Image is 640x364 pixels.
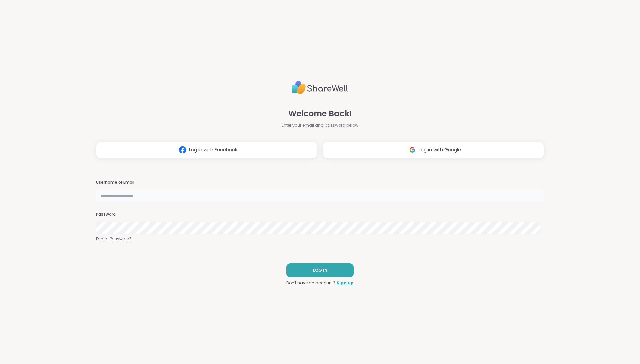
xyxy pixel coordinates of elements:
[323,142,544,158] button: Log in with Google
[313,267,327,273] span: LOG IN
[189,146,237,153] span: Log in with Facebook
[96,212,544,217] h3: Password
[419,146,461,153] span: Log in with Google
[337,280,354,286] a: Sign up
[288,108,352,120] span: Welcome Back!
[292,78,348,97] img: ShareWell Logo
[406,144,419,156] img: ShareWell Logomark
[96,236,544,242] a: Forgot Password?
[286,280,335,286] span: Don't have an account?
[96,142,317,158] button: Log in with Facebook
[96,180,544,185] h3: Username or Email
[286,263,354,277] button: LOG IN
[176,144,189,156] img: ShareWell Logomark
[282,122,358,128] span: Enter your email and password below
